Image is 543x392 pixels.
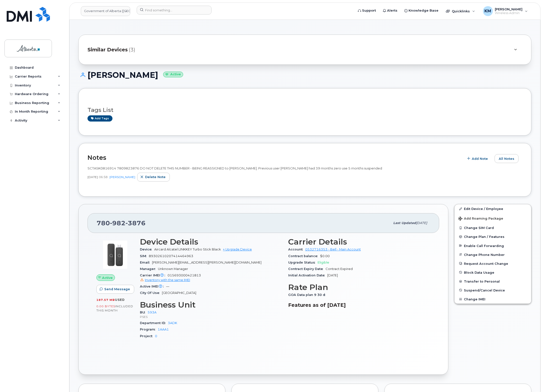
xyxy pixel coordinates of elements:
span: — [166,285,169,288]
h1: [PERSON_NAME] [78,71,531,79]
span: Add Note [472,156,488,161]
span: [DATE] [327,273,338,277]
span: 06:58 [99,175,108,179]
span: Delete note [145,175,166,179]
span: All Notes [499,156,514,161]
span: Device [140,248,154,251]
span: City Of Use [140,291,162,295]
span: Inventory with the same IMEI [145,278,190,282]
span: Send Message [104,287,130,291]
span: Project [140,334,155,338]
span: SIM [140,254,149,258]
span: Program [140,328,158,331]
button: All Notes [495,154,519,163]
a: Edit Device / Employee [455,204,531,213]
span: [DATE] [87,175,98,179]
span: Active [102,275,113,280]
span: Enable Call Forwarding [464,244,504,248]
a: [PERSON_NAME] [109,175,135,179]
h3: Carrier Details [288,237,431,246]
span: [GEOGRAPHIC_DATA] [162,291,196,295]
button: Add Roaming Package [455,213,531,223]
span: (3) [129,46,135,53]
button: Change SIM Card [455,223,531,232]
button: Suspend/Cancel Device [455,286,531,295]
span: 780 [97,219,146,227]
span: 89302610207414464963 [149,254,193,258]
img: image20231002-3703462-1t6ig66.jpeg [100,240,130,269]
span: Initial Activation Date [288,273,327,277]
span: Aircard Alcatel LINKKEY Turbo Stick Black [154,248,221,251]
h3: Device Details [140,237,282,246]
span: Suspend/Cancel Device [464,288,505,292]
span: Similar Devices [87,46,128,53]
a: Add tags [87,115,112,122]
h3: Rate Plan [288,283,431,292]
span: Add Roaming Package [458,217,503,221]
span: Carrier IMEI [140,273,168,277]
a: Inventory with the same IMEI [140,278,190,282]
h3: Business Unit [140,300,282,309]
span: Active IMEI [140,285,166,288]
span: SCTASK0816914 7809823876 DO NOT DELETE THIS NUMBER - BEING REASSIGNED to [PERSON_NAME]. Previous ... [87,166,382,170]
button: Block Data Usage [455,268,531,277]
span: 0.00 Bytes [96,305,115,308]
span: 3876 [126,219,146,227]
p: PSES [140,315,282,319]
a: 1AAA1 [158,328,169,331]
span: Email [140,261,152,264]
span: 187.57 MB [96,298,115,302]
button: Enable Call Forwarding [455,241,531,250]
a: 593A [148,310,156,314]
h3: Features as of [DATE] [288,302,431,308]
span: Manager [140,267,158,271]
span: 015693000421813 [140,273,282,282]
span: Contract Expired [326,267,353,271]
span: Contract balance [288,254,320,258]
button: Delete note [137,173,170,182]
button: Change IMEI [455,295,531,304]
span: Unknown Manager [158,267,188,271]
span: [PERSON_NAME][EMAIL_ADDRESS][PERSON_NAME][DOMAIN_NAME] [152,261,261,264]
span: used [115,298,125,302]
span: Contract Expiry Date [288,267,326,271]
span: Eligible [318,261,329,264]
span: $0.00 [320,254,330,258]
a: 0 [155,334,157,338]
button: Change Plan / Features [455,232,531,241]
small: Active [163,72,183,77]
span: Last updated [393,221,416,225]
span: Account [288,248,305,251]
span: [DATE] [416,221,427,225]
a: 3ADK [168,321,177,325]
h3: Tags List [87,107,522,113]
span: BU [140,310,148,314]
span: Change Plan / Features [464,235,504,239]
button: Add Note [464,154,492,163]
button: Transfer to Personal [455,277,531,286]
span: Department ID [140,321,168,325]
a: + Upgrade Device [223,248,252,251]
button: Request Account Change [455,259,531,268]
span: GOA Data plan 9 30 d [288,293,328,297]
h2: Notes [87,154,461,161]
button: Send Message [96,285,134,294]
a: 0532716353 - Bell - Main Account [305,248,361,251]
button: Change Phone Number [455,250,531,259]
span: 982 [110,219,126,227]
span: Upgrade Status [288,261,318,264]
